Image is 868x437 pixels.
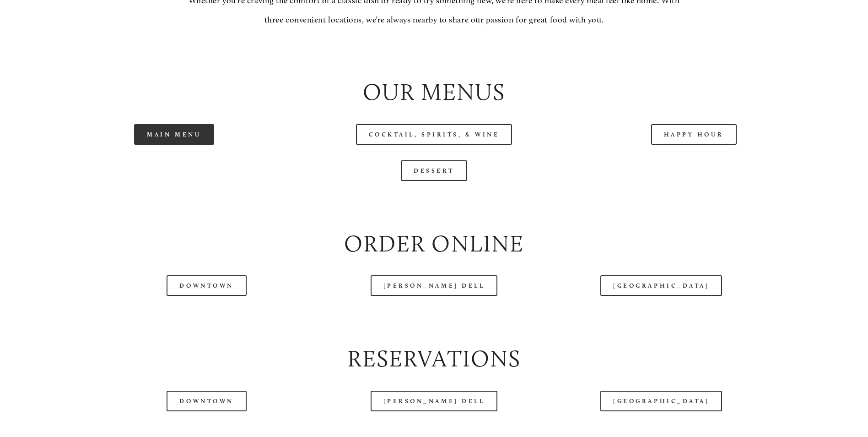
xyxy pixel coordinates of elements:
a: Cocktail, Spirits, & Wine [356,124,512,145]
a: [GEOGRAPHIC_DATA] [600,391,722,411]
h2: Our Menus [52,76,816,109]
a: Downtown [167,391,246,411]
a: Dessert [401,160,467,181]
a: Downtown [167,275,246,296]
h2: Order Online [52,228,816,260]
a: [GEOGRAPHIC_DATA] [600,275,722,296]
a: [PERSON_NAME] Dell [371,275,498,296]
a: [PERSON_NAME] Dell [371,391,498,411]
a: Main Menu [134,124,214,145]
a: Happy Hour [651,124,737,145]
h2: Reservations [52,343,816,375]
